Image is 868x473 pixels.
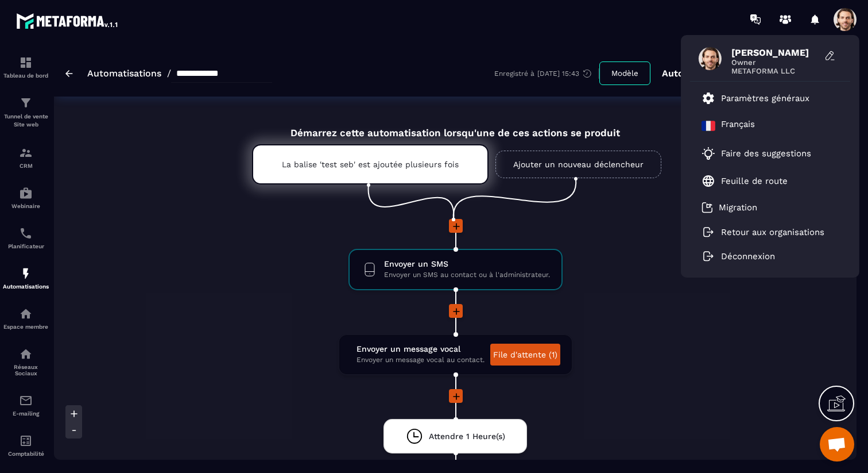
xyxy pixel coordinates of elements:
p: Français [721,119,755,133]
a: Ajouter un nouveau déclencheur [495,151,661,178]
span: Owner [731,58,817,67]
img: email [19,394,33,407]
a: automationsautomationsAutomatisations [3,258,49,298]
a: Feuille de route [702,174,788,188]
button: Modèle [599,61,650,85]
img: social-network [19,347,33,361]
img: automations [19,186,33,200]
a: automationsautomationsWebinaire [3,178,49,218]
a: Paramètres généraux [702,91,809,105]
span: / [167,68,171,79]
p: Automatisations [3,283,49,290]
img: arrow [65,70,73,77]
a: Faire des suggestions [702,147,824,160]
span: Envoyer un message vocal au contact. [356,355,485,366]
p: Tunnel de vente Site web [3,113,49,129]
div: Démarrez cette automatisation lorsqu'une de ces actions se produit [223,114,688,139]
span: Envoyer un message vocal [356,344,485,355]
span: [PERSON_NAME] [731,47,817,58]
a: social-networksocial-networkRéseaux Sociaux [3,339,49,385]
img: automations [19,307,33,321]
img: logo [16,10,119,31]
p: E-mailing [3,410,49,417]
p: Tableau de bord [3,72,49,79]
a: schedulerschedulerPlanificateur [3,218,49,258]
p: Faire des suggestions [721,148,811,159]
span: Envoyer un SMS [384,259,550,270]
div: Ouvrir le chat [820,427,854,462]
p: CRM [3,163,49,169]
p: Réseaux Sociaux [3,364,49,376]
div: Enregistré à [494,68,599,79]
a: Retour aux organisations [702,227,824,237]
p: Paramètres généraux [721,93,809,103]
p: [DATE] 15:43 [537,70,579,78]
a: Migration [702,202,757,213]
img: accountant [19,434,33,448]
span: METAFORMA LLC [731,67,817,75]
p: Webinaire [3,203,49,209]
span: Attendre 1 Heure(s) [429,431,505,442]
p: Automation active [662,68,746,79]
img: formation [19,146,33,160]
p: Migration [719,202,757,213]
p: Retour aux organisations [721,227,824,237]
a: emailemailE-mailing [3,385,49,425]
a: accountantaccountantComptabilité [3,425,49,466]
p: Comptabilité [3,451,49,457]
p: Planificateur [3,243,49,249]
img: formation [19,56,33,70]
img: automations [19,267,33,280]
a: formationformationTableau de bord [3,47,49,87]
img: scheduler [19,226,33,240]
span: Envoyer un SMS au contact ou à l'administrateur. [384,270,550,280]
a: formationformationCRM [3,137,49,178]
img: formation [19,96,33,110]
a: automationsautomationsEspace membre [3,298,49,339]
p: Feuille de route [721,176,788,186]
p: La balise 'test seb' est ajoutée plusieurs fois [282,160,459,169]
a: File d'attente (1) [490,344,560,366]
a: formationformationTunnel de vente Site web [3,87,49,137]
p: Déconnexion [721,251,775,262]
p: Espace membre [3,324,49,330]
a: Automatisations [87,68,161,79]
